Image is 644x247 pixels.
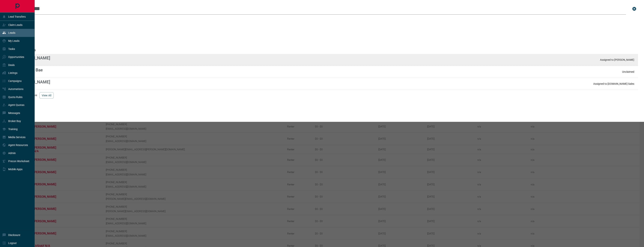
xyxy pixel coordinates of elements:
p: Unclaimed [622,70,634,73]
h3: name matches [14,17,638,20]
p: Assigned to [PERSON_NAME] [600,58,634,61]
h3: email matches [14,33,638,36]
div: ...and 612 more [14,90,638,101]
h3: phone matches [14,49,638,52]
button: close search bar [631,5,638,13]
h3: id matches [14,105,638,108]
button: view all [39,92,54,99]
p: Assigned to [DOMAIN_NAME] Sales [593,82,634,85]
